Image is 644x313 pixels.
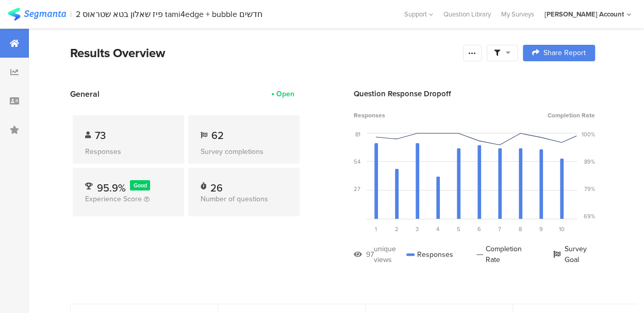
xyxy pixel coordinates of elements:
div: Support [404,6,433,22]
div: [PERSON_NAME] Account [544,9,624,19]
span: 95.9% [97,180,126,196]
span: 1 [375,225,377,233]
a: Question Library [438,9,496,19]
span: Number of questions [201,194,268,204]
span: 9 [539,225,543,233]
div: Survey completions [201,146,287,157]
span: Good [134,181,147,189]
div: 26 [210,180,223,190]
div: 2 פיז שאלון בטא שטראוס tami4edge + bubble חדשים [76,9,262,19]
span: 6 [477,225,481,233]
div: 89% [584,158,595,166]
div: Completion Rate [476,244,530,265]
span: 73 [95,128,106,143]
span: Experience Score [85,194,142,204]
span: 62 [211,128,224,143]
span: 8 [519,225,522,233]
span: 10 [559,225,565,233]
div: 100% [582,130,595,138]
span: Share Report [543,49,586,57]
div: Responses [85,146,172,157]
span: Responses [354,111,385,120]
div: Responses [406,244,453,265]
div: 97 [366,249,374,260]
div: Question Response Dropoff [354,88,595,99]
span: Completion Rate [548,111,595,120]
span: 4 [436,225,439,233]
a: My Surveys [496,9,539,19]
div: 54 [354,158,360,166]
div: Survey Goal [553,244,595,265]
img: segmanta logo [8,8,66,21]
span: General [70,88,100,100]
div: unique views [374,244,406,265]
span: 5 [457,225,460,233]
div: Open [276,89,294,99]
div: 79% [584,185,595,193]
div: 69% [584,212,595,220]
div: | [70,8,72,20]
span: 3 [416,225,419,233]
span: 7 [498,225,501,233]
span: 2 [395,225,399,233]
div: 27 [354,185,360,193]
div: Results Overview [70,44,458,62]
div: 81 [355,130,360,138]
